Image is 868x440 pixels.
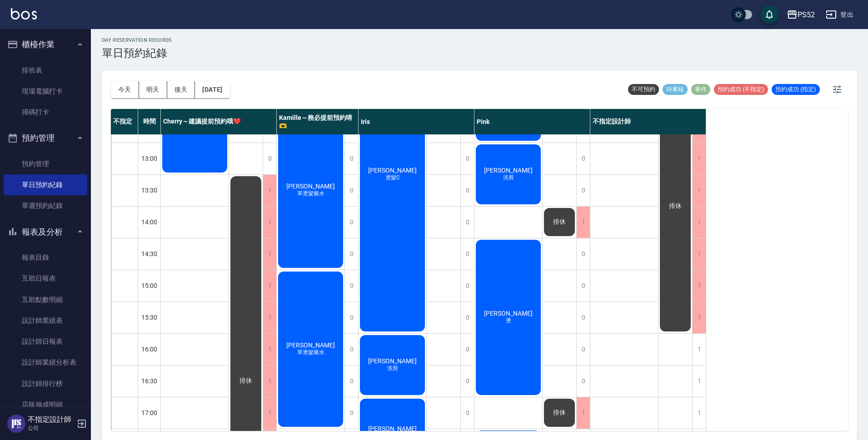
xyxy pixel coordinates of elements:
[366,357,419,365] span: [PERSON_NAME]
[692,270,706,302] div: 1
[628,85,659,94] span: 不可預約
[102,37,172,43] h2: day Reservation records
[4,33,87,56] button: 櫃檯作業
[798,9,815,20] div: PS52
[263,397,276,429] div: 1
[138,206,161,238] div: 14:00
[366,425,419,432] span: [PERSON_NAME]
[4,195,87,216] a: 單週預約紀錄
[692,302,706,333] div: 1
[4,247,87,268] a: 報表目錄
[167,81,195,98] button: 後天
[195,81,229,98] button: [DATE]
[344,334,358,365] div: 0
[359,109,474,134] div: Iris
[460,270,474,302] div: 0
[590,109,706,134] div: 不指定設計師
[692,397,706,429] div: 1
[138,365,161,397] div: 16:30
[4,126,87,150] button: 預約管理
[760,5,778,24] button: save
[4,102,87,123] a: 掃碼打卡
[576,207,590,238] div: 1
[263,143,276,174] div: 0
[138,174,161,206] div: 13:30
[460,207,474,238] div: 0
[576,143,590,174] div: 0
[504,317,513,325] span: 燙
[138,270,161,302] div: 15:00
[692,238,706,270] div: 1
[576,302,590,333] div: 0
[263,366,276,397] div: 1
[384,174,402,182] span: 燙髮C
[295,349,326,356] span: 單燙髮藥水
[576,397,590,429] div: 1
[138,238,161,270] div: 14:30
[460,175,474,206] div: 0
[4,268,87,289] a: 互助日報表
[138,109,161,134] div: 時間
[11,8,37,20] img: Logo
[4,174,87,195] a: 單日預約紀錄
[263,238,276,270] div: 1
[691,85,710,94] span: 事件
[501,174,516,182] span: 洗剪
[692,207,706,238] div: 1
[783,5,818,24] button: PS52
[263,302,276,333] div: 1
[474,109,590,134] div: Pink
[460,302,474,333] div: 0
[295,190,326,198] span: 單燙髮藥水
[28,424,74,432] p: 公司
[111,81,139,98] button: 今天
[344,143,358,174] div: 0
[576,175,590,206] div: 0
[277,109,359,134] div: Kamille～務必提前預約唷🫶
[714,85,768,94] span: 預約成功 (不指定)
[576,366,590,397] div: 0
[263,175,276,206] div: 1
[366,167,419,174] span: [PERSON_NAME]
[482,310,534,317] span: [PERSON_NAME]
[460,334,474,365] div: 0
[138,397,161,429] div: 17:00
[692,334,706,365] div: 1
[692,143,706,174] div: 1
[4,373,87,394] a: 設計師排行榜
[138,143,161,174] div: 13:00
[161,109,277,134] div: Cherry～建議提前預約哦❤️
[4,60,87,81] a: 排班表
[284,341,337,349] span: [PERSON_NAME]
[460,397,474,429] div: 0
[822,6,857,23] button: 登出
[4,310,87,331] a: 設計師業績表
[576,270,590,302] div: 0
[138,302,161,333] div: 15:30
[138,333,161,365] div: 16:00
[102,47,172,59] h3: 單日預約紀錄
[139,81,167,98] button: 明天
[692,175,706,206] div: 1
[772,85,820,94] span: 預約成功 (指定)
[344,207,358,238] div: 0
[663,85,688,94] span: 待審核
[576,238,590,270] div: 0
[576,334,590,365] div: 0
[4,331,87,352] a: 設計師日報表
[4,394,87,415] a: 店販抽成明細
[692,366,706,397] div: 1
[460,238,474,270] div: 0
[344,270,358,302] div: 0
[284,183,337,190] span: [PERSON_NAME]
[344,366,358,397] div: 0
[28,415,74,424] h5: 不指定設計師
[4,289,87,310] a: 互助點數明細
[344,175,358,206] div: 0
[4,153,87,174] a: 預約管理
[238,377,254,385] span: 排休
[263,334,276,365] div: 1
[111,109,138,134] div: 不指定
[263,270,276,302] div: 1
[344,397,358,429] div: 0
